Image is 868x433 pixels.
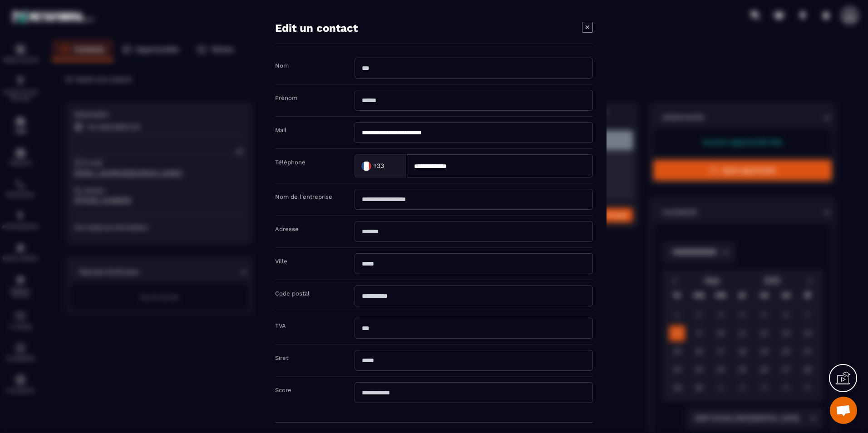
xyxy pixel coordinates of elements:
[275,127,286,133] label: Mail
[386,159,397,172] input: Search for option
[355,154,407,177] div: Search for option
[275,159,306,166] label: Téléphone
[275,322,286,329] label: TVA
[830,397,857,424] div: Ouvrir le chat
[275,290,310,297] label: Code postal
[275,226,299,232] label: Adresse
[357,157,375,175] img: Country Flag
[373,161,384,170] span: +33
[275,354,288,361] label: Siret
[275,387,291,394] label: Score
[275,22,358,34] h4: Edit un contact
[275,193,332,200] label: Nom de l'entreprise
[275,62,289,69] label: Nom
[275,94,297,101] label: Prénom
[275,258,287,265] label: Ville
